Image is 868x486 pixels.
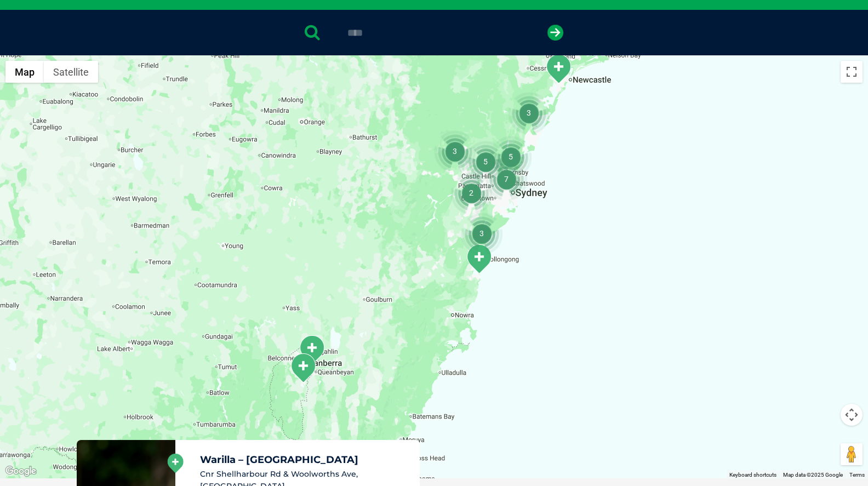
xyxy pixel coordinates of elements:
[298,335,325,365] div: Majura Park
[3,464,39,478] img: Google
[450,172,492,214] div: 2
[465,141,506,182] div: 5
[783,472,843,478] span: Map data ©2025 Google
[841,61,863,83] button: Toggle fullscreen view
[508,92,550,134] div: 3
[490,136,532,178] div: 5
[465,244,493,274] div: Warilla – Shell Cove
[44,61,98,83] button: Show satellite imagery
[461,213,502,254] div: 3
[200,455,410,465] h5: Warilla – [GEOGRAPHIC_DATA]
[5,61,44,83] button: Show street map
[849,472,865,478] a: Terms (opens in new tab)
[434,130,476,172] div: 3
[545,54,572,84] div: Warners Bay
[841,443,863,465] button: Drag Pegman onto the map to open Street View
[841,404,863,426] button: Map camera controls
[289,353,317,383] div: Tuggeranong – All Creatures
[486,158,527,200] div: 7
[3,464,39,478] a: Open this area in Google Maps (opens a new window)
